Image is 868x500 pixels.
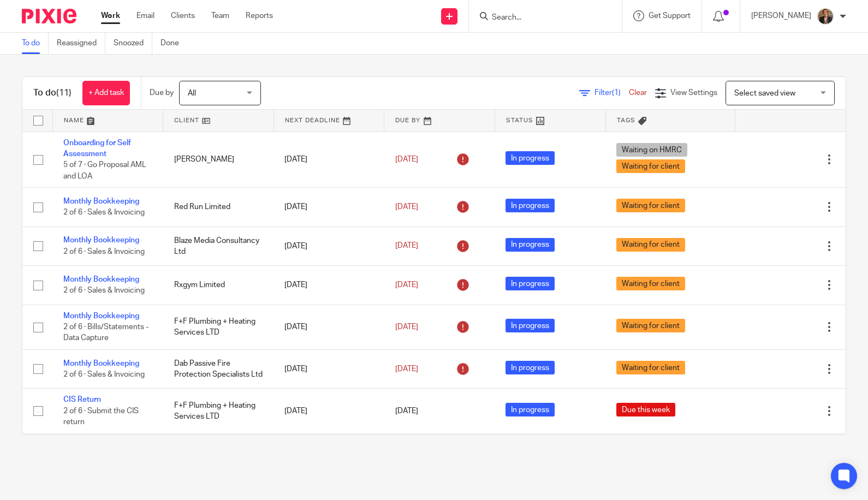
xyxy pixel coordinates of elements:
p: Due by [150,87,174,98]
a: Monthly Bookkeeping [63,276,139,283]
a: Reassigned [57,33,105,54]
span: [DATE] [395,203,418,211]
span: Select saved view [734,90,795,97]
span: 2 of 6 · Sales & Invoicing [63,371,145,378]
span: 2 of 6 · Sales & Invoicing [63,209,145,217]
td: F+F Plumbing + Heating Services LTD [163,305,274,349]
a: Clear [629,89,647,97]
td: Dab Passive Fire Protection Specialists Ltd [163,350,274,389]
td: [DATE] [274,132,384,188]
img: Pixie [22,9,76,23]
span: Waiting for client [616,319,685,332]
td: [DATE] [274,389,384,433]
a: To do [22,33,49,54]
span: Tags [617,117,635,123]
td: Rxgym Limited [163,266,274,305]
span: All [188,90,196,97]
span: In progress [506,277,555,290]
a: CIS Return [63,396,101,403]
a: Work [101,10,120,21]
input: Search [491,13,589,23]
td: [DATE] [274,350,384,389]
td: [DATE] [274,266,384,305]
span: (1) [612,89,621,97]
span: In progress [506,361,555,374]
a: Monthly Bookkeeping [63,312,139,320]
span: In progress [506,238,555,252]
span: In progress [506,319,555,332]
a: Clients [171,10,195,21]
td: [PERSON_NAME] [163,132,274,188]
span: Due this week [616,403,675,416]
span: [DATE] [395,323,418,331]
span: Filter [594,89,629,97]
td: Red Run Limited [163,188,274,227]
a: Snoozed [114,33,152,54]
span: Get Support [649,12,691,20]
span: 2 of 6 · Sales & Invoicing [63,287,145,294]
span: Waiting for client [616,159,685,173]
a: Monthly Bookkeeping [63,360,139,367]
td: Blaze Media Consultancy Ltd [163,227,274,265]
span: In progress [506,403,555,416]
td: [DATE] [274,305,384,349]
span: 2 of 6 · Sales & Invoicing [63,248,145,255]
span: Waiting for client [616,238,685,252]
span: [DATE] [395,281,418,289]
td: [DATE] [274,188,384,227]
span: [DATE] [395,242,418,250]
span: [DATE] [395,156,418,163]
a: Email [136,10,154,21]
span: 2 of 6 · Bills/Statements - Data Capture [63,323,148,342]
td: [DATE] [274,227,384,265]
td: F+F Plumbing + Heating Services LTD [163,389,274,433]
a: Team [211,10,229,21]
p: [PERSON_NAME] [751,10,811,21]
a: + Add task [82,81,130,105]
img: WhatsApp%20Image%202025-04-23%20at%2010.20.30_16e186ec.jpg [817,8,834,25]
span: (11) [56,88,72,97]
span: [DATE] [395,365,418,373]
a: Reports [246,10,273,21]
span: Waiting for client [616,277,685,290]
span: Waiting for client [616,361,685,374]
span: 2 of 6 · Submit the CIS return [63,407,139,426]
span: View Settings [670,89,717,97]
span: In progress [506,199,555,212]
a: Monthly Bookkeeping [63,198,139,205]
span: [DATE] [395,407,418,415]
span: In progress [506,151,555,165]
a: Monthly Bookkeeping [63,236,139,244]
a: Done [160,33,187,54]
span: Waiting on HMRC [616,143,687,157]
h1: To do [33,87,72,99]
span: 5 of 7 · Go Proposal AML and LOA [63,161,146,180]
span: Waiting for client [616,199,685,212]
a: Onboarding for Self Assessment [63,139,131,158]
